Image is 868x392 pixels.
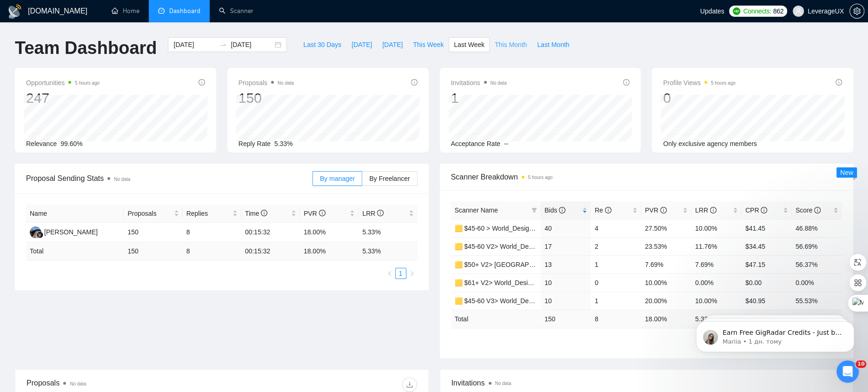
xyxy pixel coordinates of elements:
[413,40,444,50] span: This Week
[531,207,537,213] span: filter
[663,140,757,147] span: Only exclusive agency members
[300,242,358,260] td: 18.00 %
[591,237,641,255] td: 2
[660,207,667,213] span: info-circle
[358,242,417,260] td: 5.33 %
[795,206,821,214] span: Score
[451,140,501,147] span: Acceptance Rate
[183,205,241,223] th: Replies
[26,205,124,223] th: Name
[532,37,574,52] button: Last Month
[169,7,200,15] span: Dashboard
[451,77,507,88] span: Invitations
[219,41,227,48] span: to
[362,210,384,217] span: LRR
[814,207,821,213] span: info-circle
[30,226,41,238] img: AA
[591,255,641,273] td: 1
[742,292,792,310] td: $40.95
[490,37,532,52] button: This Month
[530,203,539,217] span: filter
[26,242,124,260] td: Total
[402,377,417,392] button: download
[75,80,99,86] time: 5 hours ago
[44,227,98,237] div: [PERSON_NAME]
[711,80,735,86] time: 5 hours ago
[124,223,182,242] td: 150
[245,210,267,217] span: Time
[298,37,346,52] button: Last 30 Days
[26,89,99,107] div: 247
[455,225,630,232] a: 🟨 $45-60 > World_Design+Dev_Antony-Front-End_General
[396,268,406,279] a: 1
[274,140,293,147] span: 5.33%
[743,6,771,16] span: Connects:
[641,273,691,292] td: 10.00%
[454,40,484,50] span: Last Week
[595,206,611,214] span: Re
[742,219,792,237] td: $41.45
[382,40,403,50] span: [DATE]
[199,79,205,86] span: info-circle
[27,377,222,392] div: Proposals
[303,40,341,50] span: Last 30 Days
[70,381,86,386] span: No data
[541,219,591,237] td: 40
[695,206,716,214] span: LRR
[641,219,691,237] td: 27.50%
[537,40,569,50] span: Last Month
[451,310,541,328] td: Total
[840,169,853,176] span: New
[124,205,182,223] th: Proposals
[449,37,490,52] button: Last Week
[183,223,241,242] td: 8
[835,79,842,86] span: info-circle
[836,360,859,383] iframe: Intercom live chat
[742,255,792,273] td: $47.15
[691,273,742,292] td: 0.00%
[183,242,241,260] td: 8
[792,292,842,310] td: 55.53%
[451,89,507,107] div: 1
[504,140,508,147] span: --
[26,77,99,88] span: Opportunities
[173,40,216,50] input: Start date
[849,4,864,19] button: setting
[641,237,691,255] td: 23.53%
[395,268,406,279] li: 1
[37,232,43,238] img: gigradar-bm.png
[346,37,377,52] button: [DATE]
[663,89,735,107] div: 0
[231,40,273,50] input: End date
[377,210,384,216] span: info-circle
[691,292,742,310] td: 10.00%
[541,237,591,255] td: 17
[351,40,372,50] span: [DATE]
[26,173,312,184] span: Proposal Sending Stats
[455,243,638,250] a: 🟨 $45-60 V2> World_Design+Dev_Antony-Front-End_General
[114,177,130,182] span: No data
[60,140,82,147] span: 99.60%
[541,310,591,328] td: 150
[369,175,410,182] span: By Freelancer
[641,255,691,273] td: 7.69%
[591,292,641,310] td: 1
[742,237,792,255] td: $34.45
[239,140,271,147] span: Reply Rate
[403,381,417,388] span: download
[219,7,253,15] a: searchScanner
[792,237,842,255] td: 56.69%
[304,210,325,217] span: PVR
[761,207,767,213] span: info-circle
[451,171,842,183] span: Scanner Breakdown
[591,219,641,237] td: 4
[591,310,641,328] td: 8
[320,175,355,182] span: By manager
[127,208,172,219] span: Proposals
[745,206,767,214] span: CPR
[742,273,792,292] td: $0.00
[773,6,783,16] span: 862
[682,302,868,367] iframe: To enrich screen reader interactions, please activate Accessibility in Grammarly extension settings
